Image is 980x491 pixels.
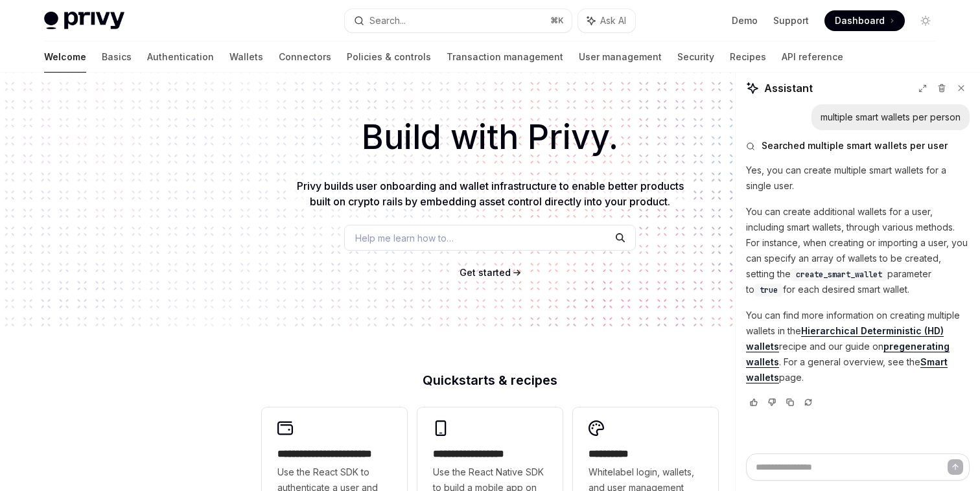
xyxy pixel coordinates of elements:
[762,139,948,152] span: Searched multiple smart wallets per user
[44,12,124,30] img: light logo
[279,41,331,73] a: Connectors
[600,14,626,27] span: Ask AI
[796,269,882,280] span: create_smart_wallet
[447,41,563,73] a: Transaction management
[345,9,572,32] button: Search...⌘K
[262,374,718,387] h2: Quickstarts & recipes
[229,41,263,73] a: Wallets
[773,14,809,27] a: Support
[460,267,511,278] span: Get started
[746,356,948,383] a: Smart wallets
[21,112,959,163] h1: Build with Privy.
[746,139,970,152] button: Searched multiple smart wallets per user
[677,41,714,73] a: Security
[369,13,406,29] div: Search...
[347,41,431,73] a: Policies & controls
[578,9,635,32] button: Ask AI
[746,163,970,194] p: Yes, you can create multiple smart wallets for a single user.
[915,10,936,31] button: Toggle dark mode
[732,14,758,27] a: Demo
[746,308,970,385] p: You can find more information on creating multiple wallets in the recipe and our guide on . For a...
[746,325,944,352] a: Hierarchical Deterministic (HD) wallets
[550,16,564,26] span: ⌘ K
[760,285,778,295] span: true
[730,41,766,73] a: Recipes
[764,80,813,96] span: Assistant
[835,14,885,27] span: Dashboard
[297,179,684,208] span: Privy builds user onboarding and wallet infrastructure to enable better products built on crypto ...
[821,111,961,124] div: multiple smart wallets per person
[824,10,905,31] a: Dashboard
[460,266,511,279] a: Get started
[579,41,662,73] a: User management
[44,41,86,73] a: Welcome
[355,231,454,245] span: Help me learn how to…
[746,341,950,368] a: pregenerating wallets
[746,204,970,297] p: You can create additional wallets for a user, including smart wallets, through various methods. F...
[782,41,843,73] a: API reference
[948,459,963,475] button: Send message
[147,41,214,73] a: Authentication
[102,41,132,73] a: Basics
